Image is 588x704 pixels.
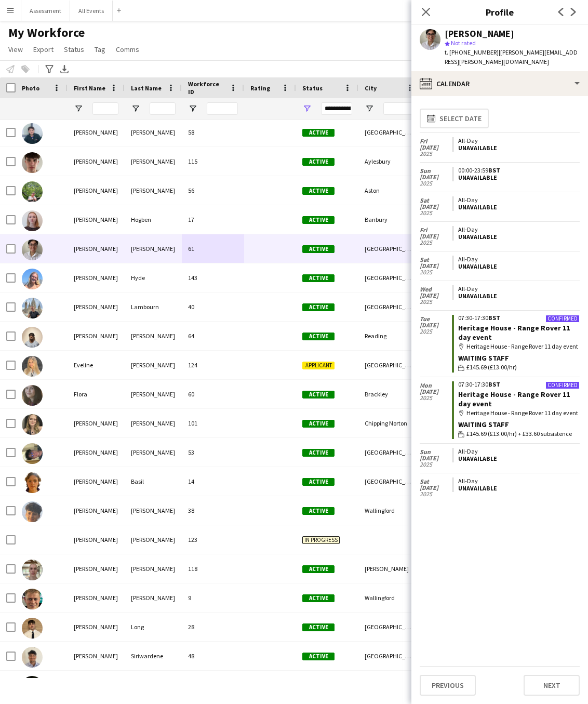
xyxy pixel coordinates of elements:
div: 142 [182,671,244,699]
a: Export [29,43,58,56]
div: [GEOGRAPHIC_DATA] [358,671,421,699]
span: Mon [420,382,452,389]
span: Sun [420,449,452,455]
span: Active [302,129,335,137]
app-action-btn: Advanced filters [43,63,56,75]
div: [PERSON_NAME] [125,496,182,525]
div: [GEOGRAPHIC_DATA] [358,613,421,641]
span: Last Name [131,84,162,92]
span: t. [PHONE_NUMBER] [445,48,499,56]
div: Wallingford [358,496,421,525]
img: Francesca McDonald [22,414,43,435]
div: Siriwardene [125,642,182,670]
div: [PERSON_NAME] [445,29,514,38]
span: Active [302,245,335,253]
app-crew-unavailable-period: All-Day [452,477,580,492]
div: Unavailable [458,233,576,241]
span: [DATE] [420,485,452,491]
app-crew-unavailable-period: All-Day [452,226,580,241]
span: Not rated [451,39,476,47]
div: [PERSON_NAME] [68,118,125,147]
span: Active [302,478,335,486]
div: [PERSON_NAME] [125,234,182,263]
div: [PERSON_NAME] [125,118,182,147]
span: My Workforce [8,25,85,41]
div: Basil [125,467,182,496]
div: 07:30-17:30 [458,381,580,388]
button: All Events [70,1,113,21]
span: Sat [420,197,452,204]
div: [PERSON_NAME] [125,380,182,408]
div: Reading [358,322,421,350]
div: Aylesbury [358,147,421,176]
div: [PERSON_NAME] [68,642,125,670]
span: Active [302,158,335,166]
span: Active [302,565,335,573]
div: [PERSON_NAME] [68,583,125,612]
span: Active [302,623,335,631]
span: Active [302,391,335,399]
div: Hyde [125,263,182,292]
app-crew-unavailable-period: All-Day [452,256,580,270]
span: Sat [420,479,452,485]
img: Eshaan Firake [22,327,43,348]
div: 123 [182,525,244,554]
div: [PERSON_NAME] [125,525,182,554]
button: Assessment [21,1,70,21]
div: Confirmed [545,381,580,389]
div: Unavailable [458,485,576,492]
span: BST [488,380,500,388]
app-crew-unavailable-period: All-Day [452,137,580,152]
div: [PERSON_NAME] [68,554,125,583]
div: Aston [358,176,421,205]
img: Elizabeth Hogben [22,210,43,231]
span: Photo [22,84,39,92]
span: Active [302,449,335,457]
div: Wallingford [358,583,421,612]
app-action-btn: Export XLSX [58,63,71,75]
app-crew-unavailable-period: 00:00-23:59 [452,167,580,181]
span: [DATE] [420,293,452,299]
div: [PERSON_NAME] [68,293,125,321]
div: [PERSON_NAME] [125,671,182,699]
div: Hogben [125,205,182,234]
span: Status [302,84,323,92]
div: [US_STATE] [68,671,125,699]
button: Open Filter Menu [74,104,83,113]
button: Previous [420,675,476,696]
div: [PERSON_NAME] [68,147,125,176]
div: Unavailable [458,293,576,300]
span: Active [302,187,335,195]
div: [PERSON_NAME] [68,613,125,641]
span: Applicant [302,362,335,369]
span: Comms [116,45,139,54]
button: Select date [420,109,489,128]
div: 14 [182,467,244,496]
span: 2025 [420,299,452,305]
span: Tag [95,45,105,54]
img: Eveline Reynolds [22,356,43,377]
div: Long [125,613,182,641]
div: 60 [182,380,244,408]
div: [GEOGRAPHIC_DATA] [358,234,421,263]
div: [PERSON_NAME] [68,467,125,496]
span: [DATE] [420,204,452,210]
div: 38 [182,496,244,525]
button: Open Filter Menu [302,104,312,113]
span: Active [302,333,335,340]
img: Eliza Faulkner [22,181,43,202]
span: 2025 [420,210,452,216]
span: Active [302,274,335,282]
div: Banbury [358,205,421,234]
div: Unavailable [458,204,576,211]
div: 40 [182,293,244,321]
span: Status [64,45,84,54]
div: Calendar [411,71,588,96]
div: [PERSON_NAME] [68,525,125,554]
div: [GEOGRAPHIC_DATA] [358,293,421,321]
div: Flora [68,380,125,408]
span: 2025 [420,461,452,468]
div: [PERSON_NAME] [68,176,125,205]
input: Last Name Filter Input [150,102,176,115]
div: [GEOGRAPHIC_DATA] [358,642,421,670]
